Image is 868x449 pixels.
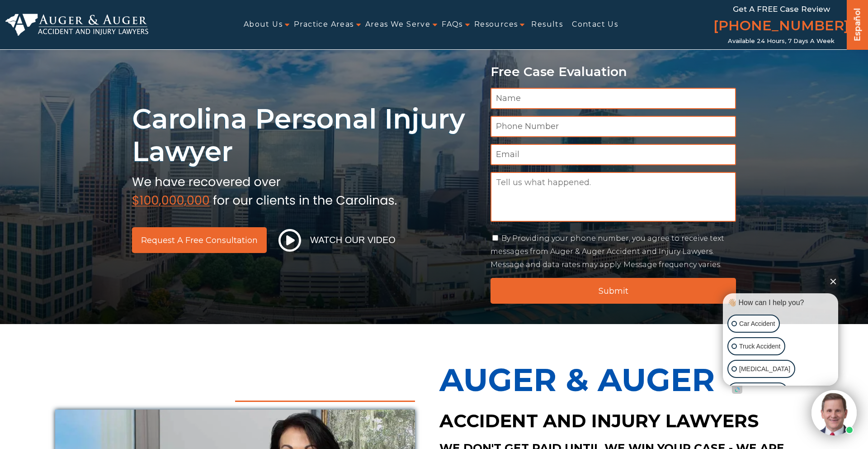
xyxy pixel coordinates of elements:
[491,116,736,137] input: Phone Number
[141,236,258,244] span: Request a Free Consultation
[739,363,790,375] p: [MEDICAL_DATA]
[365,14,431,35] a: Areas We Serve
[732,386,742,394] a: Open intaker chat
[439,351,813,408] p: Auger & Auger
[739,341,780,352] p: Truck Accident
[491,234,724,269] label: By Providing your phone number, you agree to receive text messages from Auger & Auger Accident an...
[442,14,463,35] a: FAQs
[439,408,813,434] h2: Accident and Injury Lawyers
[572,14,618,35] a: Contact Us
[713,16,849,38] a: [PHONE_NUMBER]
[739,318,775,330] p: Car Accident
[491,88,736,109] input: Name
[474,14,518,35] a: Resources
[531,14,563,35] a: Results
[725,298,836,308] div: 👋🏼 How can I help you?
[827,275,840,287] button: Close Intaker Chat Widget
[811,390,857,435] img: Intaker widget Avatar
[276,229,398,252] button: Watch Our Video
[244,14,283,35] a: About Us
[5,14,148,35] img: Auger & Auger Accident and Injury Lawyers Logo
[491,65,736,79] p: Free Case Evaluation
[491,278,736,304] input: Submit
[132,103,480,168] h1: Carolina Personal Injury Lawyer
[491,144,736,165] input: Email
[294,14,354,35] a: Practice Areas
[733,5,830,14] span: Get a FREE Case Review
[132,227,267,253] a: Request a Free Consultation
[132,172,397,207] img: sub text
[728,38,835,45] span: Available 24 Hours, 7 Days a Week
